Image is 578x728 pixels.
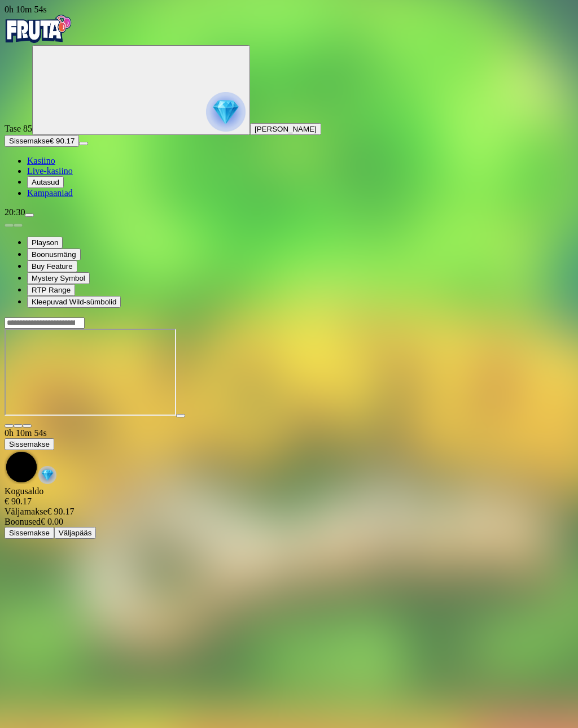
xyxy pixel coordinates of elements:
button: next slide [14,224,23,227]
span: Väljamakse [5,507,47,516]
span: Sissemakse [9,137,50,145]
span: Boonusmäng [32,250,76,259]
button: chevron-down icon [14,424,23,428]
span: [PERSON_NAME] [255,125,317,133]
button: Boonusmäng [27,249,81,260]
div: € 90.17 [5,507,573,517]
button: close icon [5,424,14,428]
iframe: Clover Charm: Hit the Bonus [5,329,176,416]
button: play icon [176,414,185,417]
div: Game menu [5,428,573,486]
span: user session time [5,428,47,438]
span: Kleepuvad Wild-sümbolid [32,298,116,306]
span: 20:30 [5,207,25,217]
button: Playson [27,237,63,249]
button: reward progress [32,45,250,135]
a: Kasiino [27,156,55,165]
span: RTP Range [32,286,71,294]
span: Sissemakse [9,529,50,537]
img: reward-icon [38,466,56,484]
button: fullscreen icon [23,424,32,428]
button: RTP Range [27,284,75,296]
button: menu [25,213,34,217]
span: user session time [5,5,47,14]
div: € 90.17 [5,496,573,507]
span: Autasud [32,178,59,186]
span: Boonused [5,517,41,526]
button: Kleepuvad Wild-sümbolid [27,296,121,308]
div: € 0.00 [5,517,573,527]
span: Tase 85 [5,124,32,133]
span: € 90.17 [50,137,75,145]
div: Kogusaldo [5,486,573,507]
button: Mystery Symbol [27,272,90,284]
div: Game menu content [5,486,573,539]
button: [PERSON_NAME] [250,123,321,135]
button: Väljapääs [54,527,97,539]
span: Sissemakse [9,440,50,448]
span: Mystery Symbol [32,274,85,282]
button: menu [79,142,88,145]
button: prev slide [5,224,14,227]
span: Buy Feature [32,262,73,271]
span: Playson [32,238,58,247]
img: Fruta [5,15,72,43]
nav: Primary [5,15,573,198]
input: Search [5,317,85,329]
a: Kampaaniad [27,188,73,198]
a: Fruta [5,35,72,45]
a: Live-kasiino [27,166,73,176]
button: Autasud [27,176,64,188]
nav: Main menu [5,156,573,198]
button: Sissemakseplus icon€ 90.17 [5,135,79,147]
button: Sissemakse [5,438,54,450]
img: reward progress [206,92,246,132]
span: Väljapääs [59,529,92,537]
button: Buy Feature [27,260,77,272]
button: Sissemakse [5,527,54,539]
